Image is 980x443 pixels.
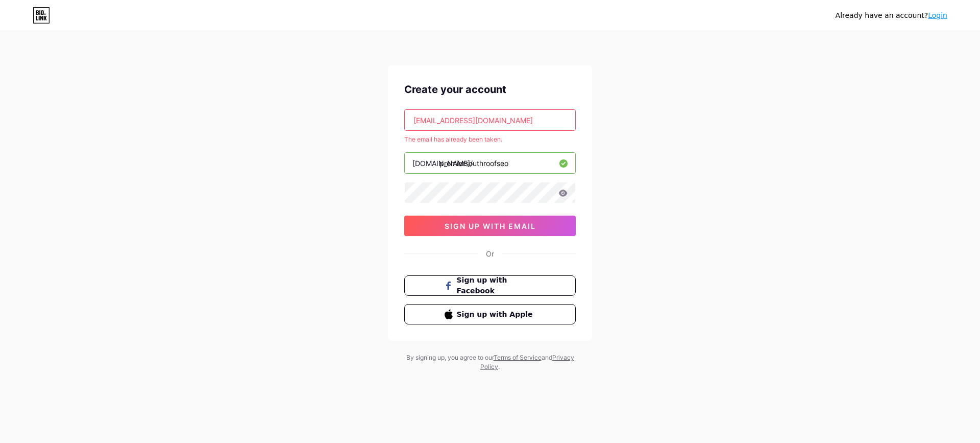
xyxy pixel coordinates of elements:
[404,82,576,97] div: Create your account
[404,304,576,324] button: Sign up with Apple
[836,10,947,21] div: Already have an account?
[928,11,947,19] a: Login
[494,354,542,361] a: Terms of Service
[404,216,576,236] button: sign up with email
[457,275,536,296] span: Sign up with Facebook
[486,248,494,259] div: Or
[404,135,576,144] div: The email has already been taken.
[404,275,576,296] button: Sign up with Facebook
[405,153,575,173] input: username
[403,353,577,371] div: By signing up, you agree to our and .
[457,309,536,320] span: Sign up with Apple
[445,222,536,230] span: sign up with email
[412,158,473,169] div: [DOMAIN_NAME]/
[405,110,575,130] input: Email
